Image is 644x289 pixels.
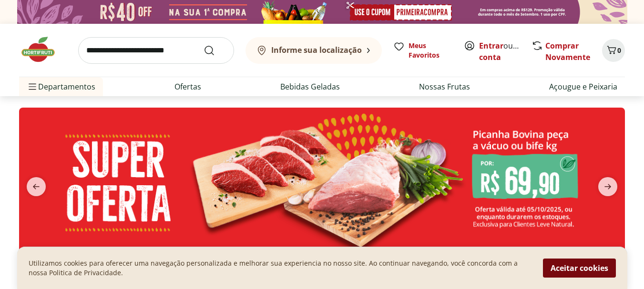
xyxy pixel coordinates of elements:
[174,81,201,92] a: Ofertas
[280,81,340,92] a: Bebidas Geladas
[549,81,617,92] a: Açougue e Peixaria
[419,81,470,92] a: Nossas Frutas
[602,39,625,62] button: Carrinho
[19,108,625,254] img: super oferta
[245,37,382,64] button: Informe sua localização
[78,37,234,64] input: search
[479,40,532,62] a: Criar conta
[19,35,67,64] img: Hortifruti
[27,75,95,98] span: Departamentos
[479,40,521,63] span: ou
[27,75,38,98] button: Menu
[543,259,616,278] button: Aceitar cookies
[591,177,625,196] button: next
[393,41,452,60] a: Meus Favoritos
[545,40,590,62] a: Comprar Novamente
[204,45,226,56] button: Submit Search
[479,40,503,51] a: Entrar
[19,177,53,196] button: previous
[617,46,621,55] span: 0
[29,259,532,278] p: Utilizamos cookies para oferecer uma navegação personalizada e melhorar sua experiencia no nosso ...
[271,45,362,55] b: Informe sua localização
[409,41,452,60] span: Meus Favoritos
